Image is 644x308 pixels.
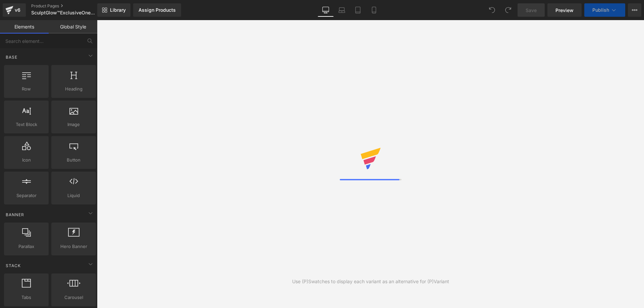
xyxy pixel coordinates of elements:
a: Desktop [318,3,334,17]
div: Assign Products [139,7,176,13]
a: Tablet [350,3,366,17]
span: SculptGlow™ExclusiveOne-Time Deal [31,10,96,15]
a: Laptop [334,3,350,17]
a: New Library [97,3,130,17]
span: Stack [5,262,21,269]
span: Liquid [53,192,94,199]
a: Preview [547,3,582,17]
span: Heading [53,85,94,93]
span: Button [53,157,94,164]
span: Tabs [6,294,47,301]
span: Image [53,121,94,128]
a: Global Style [49,20,97,34]
span: Library [110,7,126,13]
a: Mobile [366,3,382,17]
span: Carousel [53,294,94,301]
span: Row [6,85,47,93]
button: Redo [501,3,515,17]
button: More [628,3,641,17]
span: Separator [6,192,47,199]
span: Base [5,54,18,60]
a: Product Pages [31,3,108,9]
button: Publish [584,3,625,17]
button: Undo [485,3,499,17]
span: Publish [592,7,609,13]
span: Parallax [6,243,47,250]
div: Use (P)Swatches to display each variant as an alternative for (P)Variant [292,278,449,285]
span: Text Block [6,121,47,128]
div: v6 [13,6,22,14]
span: Save [526,7,537,14]
span: Icon [6,157,47,164]
span: Banner [5,211,25,218]
a: v6 [3,3,26,17]
span: Hero Banner [53,243,94,250]
span: Preview [555,7,574,14]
